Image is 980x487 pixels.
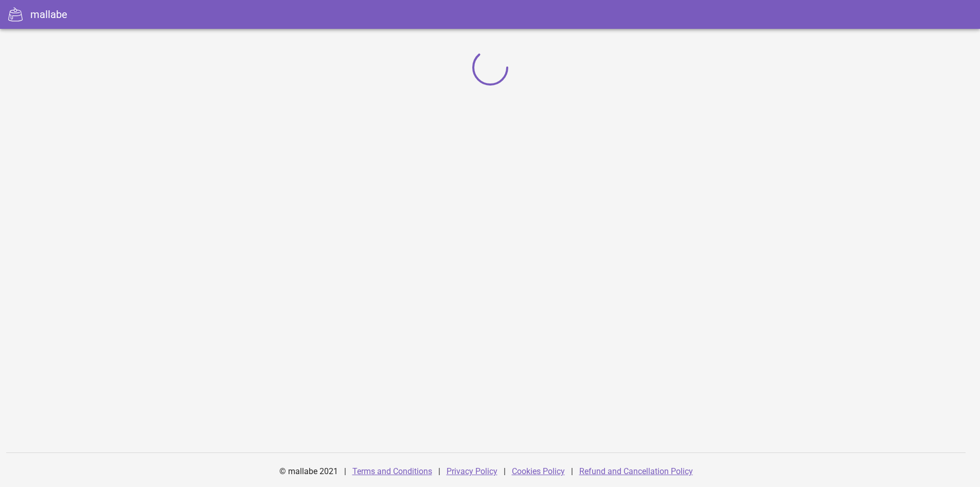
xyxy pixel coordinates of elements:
div: mallabe [30,7,67,22]
a: Refund and Cancellation Policy [579,466,693,476]
div: | [571,459,573,484]
a: Cookies Policy [512,466,565,476]
div: | [504,459,506,484]
div: | [344,459,346,484]
a: Terms and Conditions [352,466,432,476]
div: © mallabe 2021 [273,459,344,484]
div: | [438,459,440,484]
a: Privacy Policy [447,466,497,476]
